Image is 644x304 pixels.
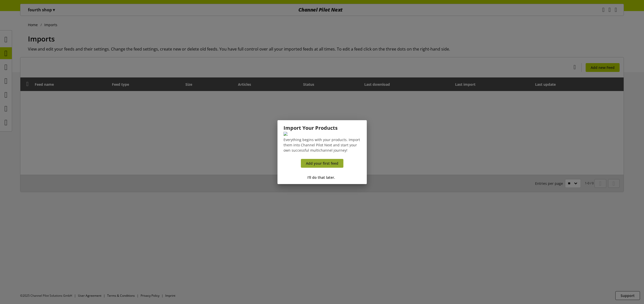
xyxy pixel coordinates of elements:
[306,161,338,166] span: Add your first feed
[284,137,361,153] p: Everything begins with your products. Import them into Channel Pilot Next and start your own succ...
[284,124,361,132] h1: Import Your Products
[301,159,343,168] a: Add your first feed
[304,173,340,182] button: I'll do that later.
[307,175,335,180] span: I'll do that later.
[284,132,288,136] img: ce2b93688b7a4d1f15e5c669d171ab6f.svg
